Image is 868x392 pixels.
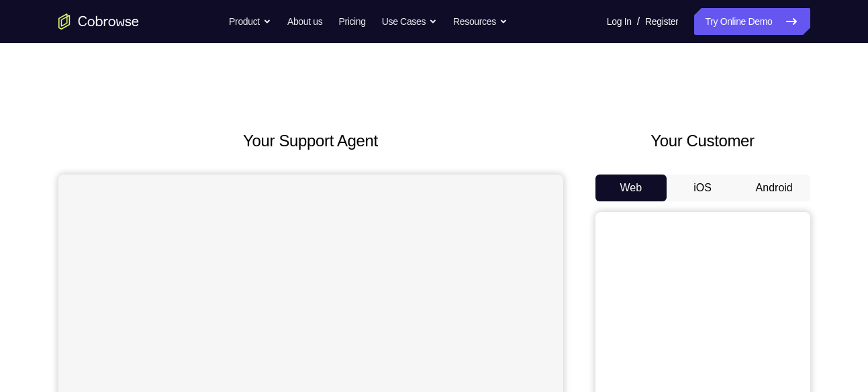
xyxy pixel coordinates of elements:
[338,8,365,35] a: Pricing
[58,129,563,153] h2: Your Support Agent
[595,175,667,201] button: Web
[607,8,632,35] a: Log In
[382,8,437,35] button: Use Cases
[287,8,322,35] a: About us
[694,8,810,35] a: Try Online Demo
[595,129,810,153] h2: Your Customer
[738,175,810,201] button: Android
[645,8,678,35] a: Register
[637,13,640,30] span: /
[58,13,139,30] a: Go to the home page
[453,8,508,35] button: Resources
[229,8,271,35] button: Product
[667,175,738,201] button: iOS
